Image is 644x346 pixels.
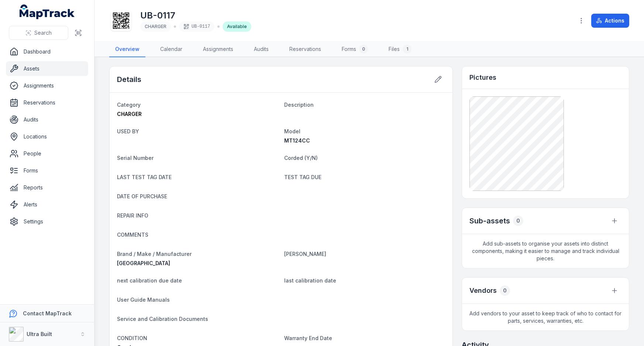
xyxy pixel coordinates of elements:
a: Dashboard [6,44,88,59]
span: Add sub-assets to organise your assets into distinct components, making it easier to manage and t... [462,234,629,268]
span: Serial Number [117,155,154,161]
div: UB-0117 [179,21,214,32]
div: 0 [359,45,368,54]
a: MapTrack [20,4,75,19]
span: last calibration date [284,277,336,284]
a: Reservations [6,95,88,110]
a: Reports [6,180,88,195]
div: 0 [513,216,523,226]
a: Audits [248,42,275,57]
div: 0 [500,285,510,296]
span: LAST TEST TAG DATE [117,174,172,180]
span: CHARGER [145,24,166,29]
a: Forms [6,163,88,178]
span: COMMENTS [117,232,148,238]
span: next calibration due date [117,277,182,284]
a: Reservations [283,42,327,57]
span: Category [117,102,141,108]
span: DATE OF PURCHASE [117,193,167,199]
a: Assignments [6,78,88,93]
h1: UB-0117 [140,10,251,21]
span: Warranty End Date [284,335,332,341]
span: Add vendors to your asset to keep track of who to contact for parts, services, warranties, etc. [462,304,629,330]
a: Audits [6,112,88,127]
span: User Guide Manuals [117,297,170,303]
span: Corded (Y/N) [284,155,318,161]
span: Search [34,29,52,37]
div: Available [223,21,251,32]
button: Search [9,26,68,40]
a: Alerts [6,197,88,212]
span: Brand / Make / Manufacturer [117,251,192,257]
button: Actions [591,14,629,28]
a: Calendar [154,42,188,57]
h2: Sub-assets [469,216,510,226]
a: Files1 [383,42,417,57]
span: Model [284,128,300,134]
span: [GEOGRAPHIC_DATA] [117,260,170,266]
a: Settings [6,214,88,229]
a: Forms0 [336,42,374,57]
span: USED BY [117,128,139,134]
a: Overview [109,42,145,57]
span: TEST TAG DUE [284,174,321,180]
h3: Pictures [469,72,496,83]
a: People [6,146,88,161]
h2: Details [117,74,141,85]
a: Assignments [197,42,239,57]
span: MT124CC [284,137,310,144]
a: Locations [6,129,88,144]
span: CONDITION [117,335,147,341]
strong: Ultra Built [27,331,52,337]
span: REPAIR INFO [117,212,148,219]
span: [PERSON_NAME] [284,251,326,257]
span: CHARGER [117,111,142,117]
h3: Vendors [469,285,497,296]
span: Description [284,102,314,108]
strong: Contact MapTrack [23,310,72,316]
span: Service and Calibration Documents [117,316,208,322]
div: 1 [403,45,411,54]
a: Assets [6,61,88,76]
